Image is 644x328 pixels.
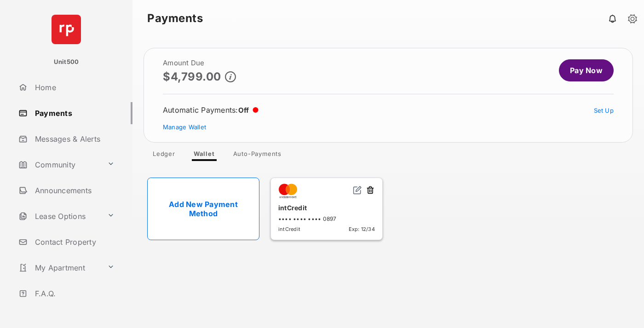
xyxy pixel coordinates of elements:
span: Off [238,106,249,115]
div: intCredit [278,200,375,215]
a: F.A.Q. [15,282,132,305]
h2: Amount Due [163,59,236,67]
img: svg+xml;base64,PHN2ZyB2aWV3Qm94PSIwIDAgMjQgMjQiIHdpZHRoPSIxNiIgaGVpZ2h0PSIxNiIgZmlsbD0ibm9uZSIgeG... [353,185,362,195]
p: $4,799.00 [163,70,221,83]
a: Community [15,154,103,176]
a: Add New Payment Method [147,178,259,240]
a: Set Up [594,107,614,114]
a: My Apartment [15,257,103,279]
span: intCredit [278,226,300,232]
div: •••• •••• •••• 0897 [278,215,375,222]
div: Automatic Payments : [163,105,259,115]
a: Manage Wallet [163,123,206,131]
a: Contact Property [15,231,132,253]
img: svg+xml;base64,PHN2ZyB4bWxucz0iaHR0cDovL3d3dy53My5vcmcvMjAwMC9zdmciIHdpZHRoPSI2NCIgaGVpZ2h0PSI2NC... [52,15,81,44]
a: Home [15,76,132,98]
strong: Payments [147,13,203,24]
a: Payments [15,102,132,124]
a: Wallet [186,150,222,161]
a: Auto-Payments [226,150,289,161]
a: Lease Options [15,205,103,227]
span: Exp: 12/34 [349,226,375,232]
p: Unit500 [54,58,79,67]
a: Announcements [15,179,132,201]
a: Ledger [145,150,183,161]
a: Messages & Alerts [15,128,132,150]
